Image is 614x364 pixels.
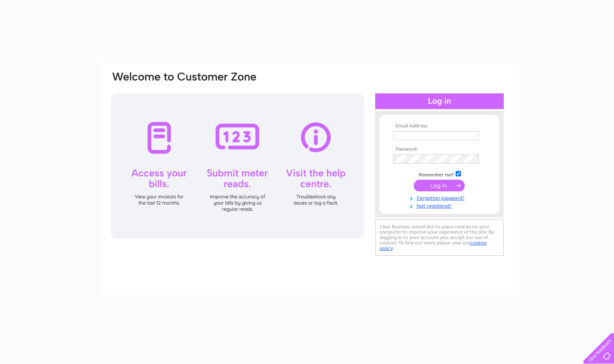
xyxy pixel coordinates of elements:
[393,201,488,209] a: Not registered?
[391,170,488,178] td: Remember me?
[391,123,488,129] th: Email Address:
[414,180,465,191] input: Submit
[393,193,488,201] a: Forgotten password?
[391,147,488,152] th: Password:
[380,240,487,251] a: cookies policy
[375,220,504,256] div: Clear Business would like to place cookies on your computer to improve your experience of the sit...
